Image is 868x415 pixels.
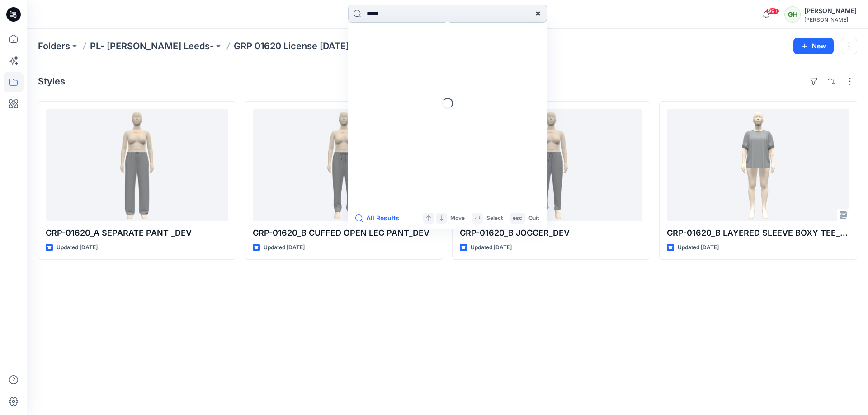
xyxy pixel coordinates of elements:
[513,214,522,223] p: esc
[460,227,642,239] p: GRP-01620_B JOGGER_DEV
[793,38,834,54] button: New
[460,109,642,221] a: GRP-01620_B JOGGER_DEV
[90,40,214,52] a: PL- [PERSON_NAME] Leeds-
[804,5,857,16] div: [PERSON_NAME]
[766,8,779,15] span: 99+
[234,40,395,52] p: GRP 01620 License [DATE] Collection
[528,214,539,223] p: Quit
[667,109,849,221] a: GRP-01620_B LAYERED SLEEVE BOXY TEE_DEV
[678,243,719,252] p: Updated [DATE]
[450,214,465,223] p: Move
[667,227,849,239] p: GRP-01620_B LAYERED SLEEVE BOXY TEE_DEV
[57,243,98,252] p: Updated [DATE]
[38,40,70,52] a: Folders
[38,76,65,87] h4: Styles
[253,227,435,239] p: GRP-01620_B CUFFED OPEN LEG PANT_DEV
[253,109,435,221] a: GRP-01620_B CUFFED OPEN LEG PANT_DEV
[784,6,801,23] div: GH
[486,214,503,223] p: Select
[46,227,228,239] p: GRP-01620_A SEPARATE PANT _DEV
[264,243,305,252] p: Updated [DATE]
[804,16,857,23] div: [PERSON_NAME]
[46,109,228,221] a: GRP-01620_A SEPARATE PANT _DEV
[355,213,405,224] button: All Results
[471,243,512,252] p: Updated [DATE]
